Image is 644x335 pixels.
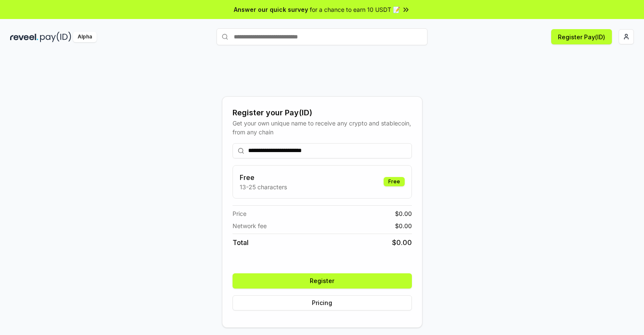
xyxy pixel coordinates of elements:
[395,221,412,230] span: $ 0.00
[233,237,249,248] span: Total
[10,32,38,42] img: reveel_dark
[234,5,308,14] span: Answer our quick survey
[310,5,400,14] span: for a chance to earn 10 USDT 📝
[240,182,287,191] p: 13-25 characters
[384,177,405,186] div: Free
[40,32,71,42] img: pay_id
[233,209,246,218] span: Price
[233,221,267,230] span: Network fee
[233,119,412,136] div: Get your own unique name to receive any crypto and stablecoin, from any chain
[392,237,412,248] span: $ 0.00
[551,29,612,44] button: Register Pay(ID)
[395,209,412,218] span: $ 0.00
[233,107,412,119] div: Register your Pay(ID)
[73,32,97,42] div: Alpha
[240,172,287,182] h3: Free
[233,295,412,310] button: Pricing
[233,273,412,289] button: Register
